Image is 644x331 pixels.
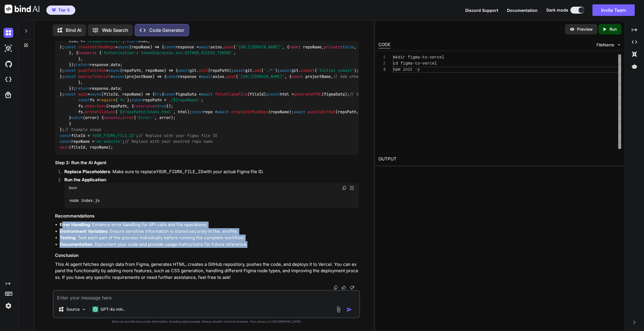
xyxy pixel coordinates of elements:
img: icon [346,307,352,312]
p: Run [610,26,617,32]
span: data [111,86,120,91]
div: 3 [378,67,386,73]
button: Documentation [507,7,538,13]
img: GPT-4o mini [92,306,98,312]
span: deployToVercel [78,74,111,79]
span: // Save HTML to a file (you can use fs module to write to a file) [349,92,500,97]
span: return [76,62,90,67]
span: '[URL][DOMAIN_NAME]' [236,44,282,50]
span: pushToGitHub [78,68,106,73]
p: This AI agent fetches design data from Figma, generates HTML, creates a GitHub repository, pushes... [55,261,359,281]
p: Preview [577,26,593,32]
span: const [60,133,71,138]
img: premium [52,8,56,12]
span: fetchFigmaFile [215,92,247,97]
span: ${repoName} [173,98,199,103]
img: like [342,285,346,290]
span: await [217,109,229,114]
span: main [78,92,87,97]
span: async [113,74,125,79]
img: copy [342,186,347,190]
span: private [324,44,340,50]
span: ${process.env.GITHUB_ACCESS_TOKEN} [152,50,231,56]
span: pushToGitHub [308,109,335,114]
span: const [64,44,76,50]
code: YOUR_FIGMA_FILE_ID [156,169,203,175]
button: Invite Team [592,4,635,16]
p: Source [66,306,80,312]
span: post [227,74,236,79]
span: recursive [134,103,155,109]
li: : Test each part of the process individually before running the complete workflow. [60,235,359,241]
strong: Run the Application [64,177,106,182]
span: fileId, repoName [104,92,141,97]
span: const [132,98,143,103]
span: // Example usage [64,127,101,132]
span: post [224,44,233,50]
span: await [201,74,213,79]
span: // Add other deployment options as needed [333,74,428,79]
span: writeFileSync [85,109,115,114]
span: const [166,74,178,79]
span: await [201,92,213,97]
span: mkdirSync [85,103,106,109]
span: await [199,44,210,50]
span: Discord Support [465,8,498,13]
span: // Replace with your Figma file ID [138,133,217,138]
span: const [64,92,76,97]
span: async [90,92,101,97]
span: const [192,109,203,114]
span: await [280,68,291,73]
img: darkAi-studio [3,43,13,53]
button: premiumTier 5 [46,6,75,15]
img: copy [333,285,338,290]
h3: Step 3: Run the AI Agent [55,160,359,166]
strong: Environment Variables [60,228,107,234]
span: async [118,44,129,50]
img: chevron down [616,42,621,47]
span: Dark mode [546,7,568,13]
span: createGitHubRepo [231,109,268,114]
span: const [60,139,71,144]
span: mkdir figma-to-vercel [393,55,444,60]
img: settings [3,301,13,311]
span: `token ` [138,50,233,56]
p: Bind AI [66,27,81,34]
span: async [108,68,120,73]
h3: Conclusion [55,252,359,259]
strong: Replace Placeholders [64,169,110,174]
span: ` /index.html` [118,109,173,114]
span: 'YOUR_FIGMA_FILE_ID' [90,133,136,138]
span: main [60,145,69,150]
img: preview [570,27,575,32]
span: init [199,68,208,73]
span: false [342,44,354,50]
span: await [359,68,370,73]
div: 2 [378,61,386,67]
span: './*' [264,68,275,73]
img: dislike [350,285,354,290]
span: 'my-website' [94,139,122,144]
span: generateHTML [294,92,322,97]
span: 'Initial commit' [317,68,354,73]
li: : Enhance error handling for API calls and file operations. [60,222,359,228]
span: // Replace with your desired repo name [125,139,213,144]
span: add [254,68,261,73]
span: createGitHubRepo [78,44,115,50]
span: repoPath, repoName [122,68,164,73]
p: GPT-4o min.. [101,306,125,312]
span: console [104,115,120,120]
button: Discord Support [465,7,498,13]
span: try [155,92,162,97]
strong: Testing [60,235,75,240]
span: npm init -y [393,67,420,72]
span: name [289,44,298,50]
span: FileName [596,42,614,48]
span: commit [301,68,315,73]
span: return [125,39,138,44]
span: Tier 5 [58,7,70,13]
span: repoName [132,44,150,50]
img: Open in Browser [349,185,354,191]
img: Pick Models [81,307,86,312]
p: Bind can provide inaccurate information, including about people. Always double-check its answers.... [53,319,360,324]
